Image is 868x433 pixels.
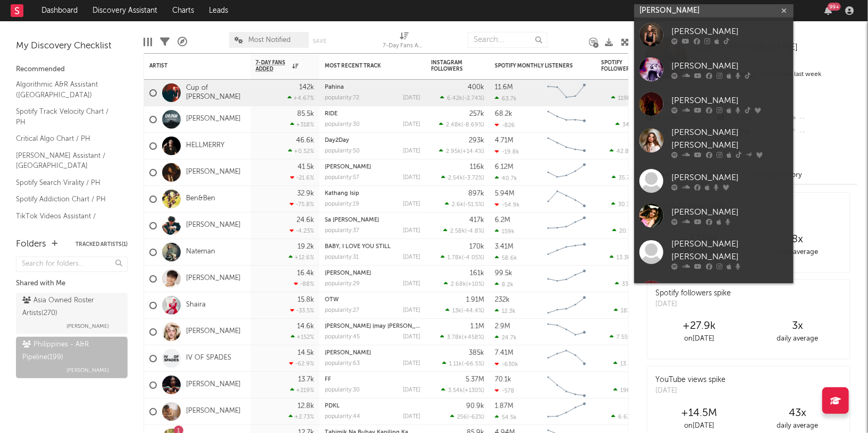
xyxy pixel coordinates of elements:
[610,148,654,155] div: ( )
[543,239,591,266] svg: Chart title
[403,148,420,154] div: [DATE]
[298,243,314,250] div: 19.2k
[468,84,484,91] div: 400k
[403,281,420,287] div: [DATE]
[787,112,857,125] div: --
[440,334,484,341] div: ( )
[75,242,128,247] button: Tracked Artists(1)
[457,414,467,420] span: 256
[671,95,788,107] div: [PERSON_NAME]
[325,270,420,276] div: Joke Lang
[634,233,794,275] a: [PERSON_NAME] [PERSON_NAME]
[618,202,633,208] span: 30.3k
[463,122,483,128] span: -8.69 %
[610,254,654,261] div: ( )
[614,307,654,314] div: ( )
[325,95,359,101] div: popularity: 72
[495,296,510,303] div: 232k
[442,360,484,367] div: ( )
[466,376,484,383] div: 5.37M
[650,320,748,333] div: +27.9k
[748,333,847,345] div: daily average
[468,282,483,287] span: +10 %
[634,18,794,52] a: [PERSON_NAME]
[296,137,314,144] div: 46.6k
[298,350,314,356] div: 14.5k
[466,296,484,303] div: 1.91M
[298,376,314,383] div: 13.7k
[543,372,591,398] svg: Chart title
[441,387,484,394] div: ( )
[611,201,654,208] div: ( )
[787,125,857,139] div: --
[467,228,483,234] span: -4.8 %
[450,413,484,420] div: ( )
[297,323,314,330] div: 14.6k
[325,270,371,276] a: [PERSON_NAME]
[186,407,241,416] a: [PERSON_NAME]
[464,96,483,101] span: -2.74 %
[186,327,241,336] a: [PERSON_NAME]
[610,334,654,341] div: ( )
[470,270,484,277] div: 161k
[325,297,339,303] a: OTW
[325,244,391,250] a: BABY, I LOVE YOU STILL
[495,217,510,224] div: 6.2M
[468,190,484,197] div: 897k
[634,121,794,164] a: [PERSON_NAME] [PERSON_NAME]
[495,95,517,102] div: 63.7k
[617,335,631,341] span: 7.55k
[450,228,465,234] span: 2.58k
[178,27,187,57] div: A&R Pipeline
[748,246,847,259] div: daily average
[495,243,513,250] div: 3.41M
[445,307,484,314] div: ( )
[325,324,435,329] a: [PERSON_NAME] (may [PERSON_NAME])
[325,281,360,287] div: popularity: 29
[495,414,517,421] div: 54.5k
[611,95,654,101] div: ( )
[403,387,420,393] div: [DATE]
[634,4,794,18] input: Search for artists
[325,122,360,128] div: popularity: 30
[16,238,46,251] div: Folders
[748,420,847,432] div: daily average
[325,228,359,234] div: popularity: 37
[403,201,420,207] div: [DATE]
[495,111,512,117] div: 68.2k
[325,175,359,181] div: popularity: 57
[66,364,109,377] span: [PERSON_NAME]
[543,345,591,372] svg: Chart title
[619,228,635,234] span: 20.9k
[22,338,119,364] div: Philippines - A&R Pipeline ( 199 )
[186,84,245,102] a: Cup of [PERSON_NAME]
[634,164,794,198] a: [PERSON_NAME]
[403,228,420,234] div: [DATE]
[748,320,847,333] div: 3 x
[325,403,420,409] div: PDKL
[495,270,512,277] div: 99.5k
[325,63,404,69] div: Most Recent Track
[441,174,484,181] div: ( )
[186,194,215,203] a: Ben&Ben
[290,201,314,208] div: -75.8 %
[612,227,654,234] div: ( )
[468,32,547,48] input: Search...
[618,414,634,420] span: 6.63k
[543,106,591,133] svg: Chart title
[612,174,654,181] div: ( )
[495,323,510,330] div: 2.9M
[634,198,794,233] a: [PERSON_NAME]
[495,84,513,91] div: 11.6M
[495,175,517,182] div: 40.7k
[325,414,360,420] div: popularity: 44
[451,282,466,287] span: 2.68k
[298,296,314,303] div: 15.8k
[495,334,517,341] div: 24.7k
[495,376,511,383] div: 70.1k
[543,186,591,213] svg: Chart title
[464,255,483,261] span: -4.05 %
[671,283,788,296] div: [PERSON_NAME]
[440,95,484,101] div: ( )
[671,172,788,184] div: [PERSON_NAME]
